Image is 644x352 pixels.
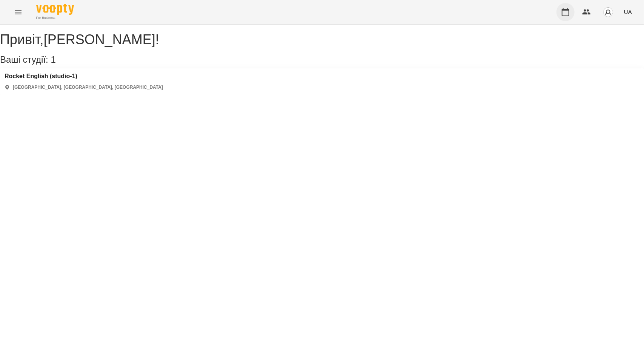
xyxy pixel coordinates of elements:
span: For Business [36,15,74,20]
a: Rocket English (studio-1) [5,73,163,80]
span: 1 [51,54,55,65]
img: Voopty Logo [36,4,74,15]
button: Menu [9,3,27,21]
img: avatar_s.png [603,7,613,17]
p: [GEOGRAPHIC_DATA], [GEOGRAPHIC_DATA], [GEOGRAPHIC_DATA] [13,84,163,91]
span: UA [624,8,632,16]
button: UA [621,5,635,19]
